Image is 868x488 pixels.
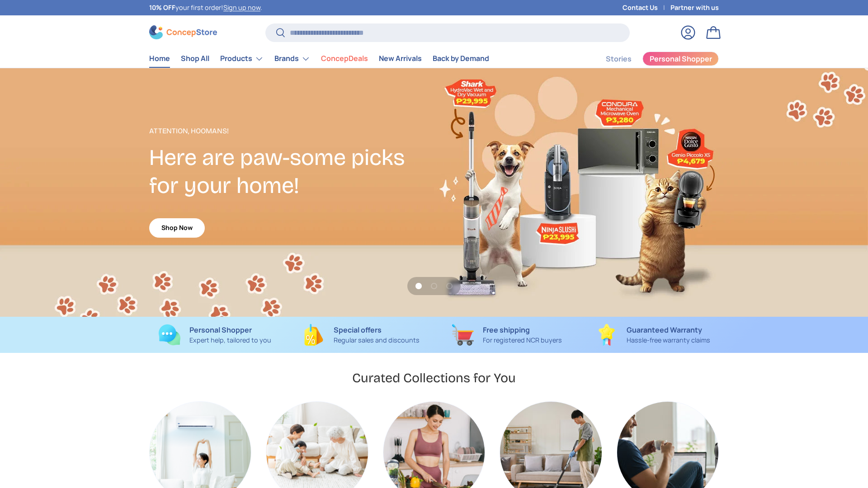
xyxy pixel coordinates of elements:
strong: Special offers [334,325,382,335]
a: Special offers Regular sales and discounts [295,324,427,346]
a: Contact Us [623,3,670,13]
span: Personal Shopper [650,55,712,62]
h2: Curated Collections for You [352,370,516,386]
a: Brands [274,50,310,68]
img: ConcepStore [149,25,217,39]
strong: Guaranteed Warranty [627,325,702,335]
summary: Brands [269,50,316,68]
p: For registered NCR buyers [483,335,562,345]
a: Guaranteed Warranty Hassle-free warranty claims [587,324,719,346]
nav: Secondary [584,50,719,68]
strong: 10% OFF [149,3,175,12]
p: Expert help, tailored to you [189,335,271,345]
p: Regular sales and discounts [334,335,420,345]
summary: Products [215,50,269,68]
a: Free shipping For registered NCR buyers [441,324,573,346]
a: Products [220,50,264,68]
a: Personal Shopper [642,52,719,66]
a: Back by Demand [433,50,489,67]
a: Shop Now [149,218,205,238]
a: ConcepDeals [321,50,368,67]
strong: Personal Shopper [189,325,252,335]
a: Personal Shopper Expert help, tailored to you [149,324,281,346]
h2: Here are paw-some picks for your home! [149,144,434,200]
a: Home [149,50,170,67]
a: Shop All [181,50,209,67]
p: Hassle-free warranty claims [627,335,710,345]
p: Attention, Hoomans! [149,126,434,136]
a: Sign up now [223,3,260,12]
a: Stories [606,50,632,68]
a: New Arrivals [379,50,422,67]
nav: Primary [149,50,489,68]
strong: Free shipping [483,325,530,335]
a: Partner with us [670,3,719,13]
p: your first order! . [149,3,262,13]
